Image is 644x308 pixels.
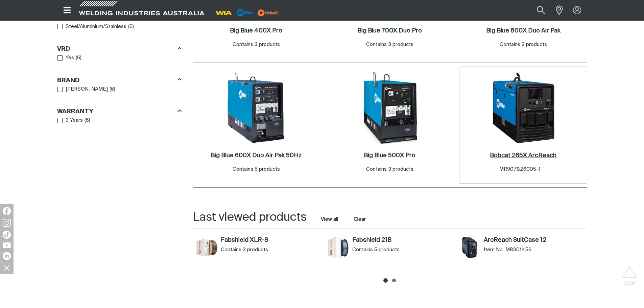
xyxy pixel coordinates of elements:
div: Contains 5 products [233,166,280,173]
div: Contains 3 products [221,246,320,253]
span: Yes [66,54,74,62]
a: Steel/Aluminium/Stainless [57,22,127,31]
a: [PERSON_NAME] [57,85,108,94]
img: TikTok [3,231,11,239]
ul: Warranty [57,116,181,125]
span: [PERSON_NAME] [66,86,108,93]
span: MR301456 [505,246,531,253]
a: Bobcat 265X ArcReach [490,152,556,160]
a: Big Blue 700X Duo Pro [357,27,422,35]
ul: VRD [57,53,181,63]
ul: Weldable Materials [57,22,181,31]
a: ArcReach SuitCase 12 [484,237,583,244]
img: miller [256,8,280,18]
button: Clear all last viewed products [352,215,367,224]
img: Facebook [3,207,11,215]
h2: Last viewed products [193,210,307,225]
h2: Big Blue 600X Duo Air Pak 50Hz [211,152,302,159]
h3: Warranty [57,108,93,116]
a: Big Blue 400X Pro [230,27,282,35]
article: Fabshield 21B (Fabshield 21B) [324,235,455,265]
span: Item No. [484,246,504,253]
span: ( 6 ) [128,23,134,31]
button: Search products [529,3,552,18]
a: Big Blue 500X Pro [364,152,415,160]
a: Yes [57,53,74,63]
h2: Bobcat 265X ArcReach [490,152,556,159]
span: ( 6 ) [85,117,90,124]
img: hide socials [1,262,13,274]
h2: Big Blue 500X Pro [364,152,415,159]
button: Scroll to top [622,266,637,281]
div: Contains 3 products [500,41,547,49]
a: Fabshield 21B [352,237,452,244]
img: LinkedIn [3,252,11,260]
a: 3 Years [57,116,83,125]
img: Bobcat 265X ArcReach [487,72,559,144]
a: View all last viewed products [321,216,338,223]
div: VRD [57,44,182,53]
h2: Big Blue 700X Duo Pro [357,28,422,34]
div: Contains 3 products [366,41,413,49]
span: MR907826005-1 [499,167,541,172]
a: Big Blue 800X Duo Air Pak [486,27,560,35]
a: miller [256,10,280,15]
span: ( 6 ) [110,86,115,93]
a: Fabshield XLR-8 [221,237,320,244]
h3: Brand [57,77,80,85]
div: Contains 5 products [352,246,452,253]
img: Instagram [3,219,11,227]
a: Big Blue 600X Duo Air Pak 50Hz [211,152,302,160]
img: Big Blue 600X Duo Air Pak 50Hz [220,72,292,144]
article: ArcReach SuitCase 12 (MR301456) [455,235,587,265]
span: ( 6 ) [76,54,81,62]
ul: Brand [57,85,181,94]
img: ArcReach SuitCase 12 [459,237,480,258]
h3: VRD [57,45,70,53]
span: 3 Years [66,117,83,124]
img: YouTube [3,242,11,248]
div: Brand [57,75,182,85]
h2: Big Blue 800X Duo Air Pak [486,28,560,34]
img: Fabshield XLR-8 [196,237,218,258]
img: Big Blue 500X Pro [354,72,426,144]
span: Steel/Aluminium/Stainless [66,23,126,31]
article: Fabshield XLR-8 (Fabshield XLR-8) [193,235,324,265]
h2: Big Blue 400X Pro [230,28,282,34]
div: Contains 3 products [366,166,413,173]
div: Warranty [57,107,182,116]
input: Product name or item number... [521,3,552,18]
img: Fabshield 21B [327,237,349,258]
div: Contains 3 products [233,41,280,49]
